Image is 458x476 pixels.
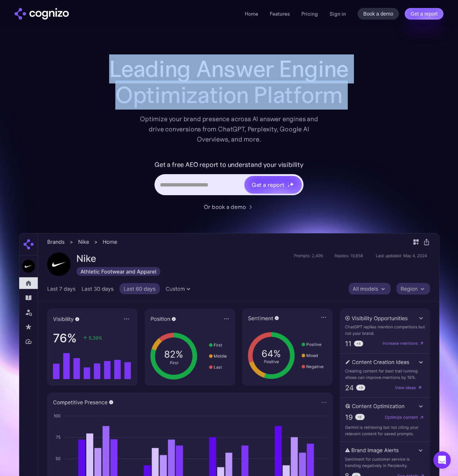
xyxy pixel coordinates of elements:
a: Sign in [330,9,346,18]
a: Home [245,11,258,17]
a: home [15,8,69,20]
a: Get a report [405,8,443,20]
a: Pricing [301,11,318,17]
a: Or book a demo [204,202,255,211]
div: Or book a demo [204,202,246,211]
a: Get a reportstarstarstar [244,175,302,194]
div: Optimize your brand presence across AI answer engines and drive conversions from ChatGPT, Perplex... [140,114,318,144]
img: star [288,182,289,183]
div: Get a report [252,180,284,189]
div: Open Intercom Messenger [433,451,451,469]
a: Features [270,11,290,17]
form: Hero URL Input Form [154,159,304,199]
img: star [289,182,294,186]
label: Get a free AEO report to understand your visibility [154,159,304,171]
img: star [288,185,290,187]
h1: Leading Answer Engine Optimization Platform [84,56,374,108]
img: cognizo logo [15,8,69,20]
a: Book a demo [358,8,399,20]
